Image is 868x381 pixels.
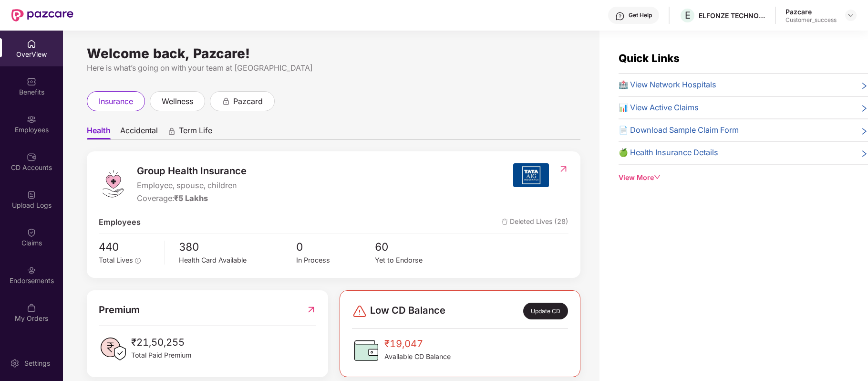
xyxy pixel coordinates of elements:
div: View More [619,172,868,183]
span: Total Paid Premium [131,350,191,360]
span: Deleted Lives (28) [502,216,568,228]
span: Low CD Balance [370,303,445,319]
img: PaidPremiumIcon [99,335,127,363]
img: svg+xml;base64,PHN2ZyBpZD0iRHJvcGRvd24tMzJ4MzIiIHhtbG5zPSJodHRwOi8vd3d3LnczLm9yZy8yMDAwL3N2ZyIgd2... [847,11,855,19]
img: svg+xml;base64,PHN2ZyBpZD0iSG9tZSIgeG1sbnM9Imh0dHA6Ly93d3cudzMub3JnLzIwMDAvc3ZnIiB3aWR0aD0iMjAiIG... [27,39,36,49]
img: deleteIcon [502,219,508,225]
span: Employee, spouse, children [137,180,247,191]
span: Available CD Balance [384,351,451,362]
div: In Process [296,255,374,266]
span: 60 [375,238,453,255]
div: Settings [21,359,53,368]
img: svg+xml;base64,PHN2ZyBpZD0iRW5kb3JzZW1lbnRzIiB4bWxucz0iaHR0cDovL3d3dy53My5vcmcvMjAwMC9zdmciIHdpZH... [27,265,36,275]
img: svg+xml;base64,PHN2ZyBpZD0iQmVuZWZpdHMiIHhtbG5zPSJodHRwOi8vd3d3LnczLm9yZy8yMDAwL3N2ZyIgd2lkdGg9Ij... [27,77,36,86]
div: Customer_success [785,16,837,24]
span: 📄 Download Sample Claim Form [619,124,739,136]
span: right [860,148,868,159]
img: New Pazcare Logo [11,9,73,21]
img: svg+xml;base64,PHN2ZyBpZD0iU2V0dGluZy0yMHgyMCIgeG1sbnM9Imh0dHA6Ly93d3cudzMub3JnLzIwMDAvc3ZnIiB3aW... [10,359,20,368]
div: Pazcare [785,7,837,16]
span: 440 [99,238,157,255]
img: svg+xml;base64,PHN2ZyBpZD0iQ0RfQWNjb3VudHMiIGRhdGEtbmFtZT0iQ0QgQWNjb3VudHMiIHhtbG5zPSJodHRwOi8vd3... [27,152,36,162]
img: RedirectIcon [306,302,316,317]
div: ELFONZE TECHNOLOGIES PRIVATE LIMITED [699,11,765,20]
div: Welcome back, Pazcare! [87,50,580,57]
span: right [860,126,868,136]
div: Yet to Endorse [375,255,453,266]
span: right [860,104,868,114]
img: insurerIcon [513,163,549,187]
span: 🏥 View Network Hospitals [619,79,716,91]
div: Coverage: [137,192,247,204]
span: 🍏 Health Insurance Details [619,147,718,159]
img: CDBalanceIcon [352,336,381,365]
span: Total Lives [99,256,133,264]
span: Group Health Insurance [137,163,247,179]
img: RedirectIcon [558,164,568,174]
span: Term Life [179,126,212,139]
span: Accidental [120,126,158,139]
div: Get Help [629,11,652,19]
div: Here is what’s going on with your team at [GEOGRAPHIC_DATA] [87,62,580,74]
img: svg+xml;base64,PHN2ZyBpZD0iTXlfT3JkZXJzIiBkYXRhLW5hbWU9Ik15IE9yZGVycyIgeG1sbnM9Imh0dHA6Ly93d3cudz... [27,303,36,313]
span: 380 [179,238,296,255]
div: Health Card Available [179,255,296,266]
img: svg+xml;base64,PHN2ZyBpZD0iSGVscC0zMngzMiIgeG1sbnM9Imh0dHA6Ly93d3cudzMub3JnLzIwMDAvc3ZnIiB3aWR0aD... [615,11,625,21]
img: svg+xml;base64,PHN2ZyBpZD0iQ2xhaW0iIHhtbG5zPSJodHRwOi8vd3d3LnczLm9yZy8yMDAwL3N2ZyIgd2lkdGg9IjIwIi... [27,228,36,237]
div: Update CD [523,303,568,319]
span: info-circle [135,258,141,264]
span: pazcard [233,95,263,107]
span: ₹5 Lakhs [174,193,208,203]
span: wellness [162,95,193,107]
span: ₹21,50,255 [131,335,191,350]
span: Health [87,126,111,139]
img: svg+xml;base64,PHN2ZyBpZD0iRW1wbG95ZWVzIiB4bWxucz0iaHR0cDovL3d3dy53My5vcmcvMjAwMC9zdmciIHdpZHRoPS... [27,115,36,124]
img: svg+xml;base64,PHN2ZyBpZD0iRGFuZ2VyLTMyeDMyIiB4bWxucz0iaHR0cDovL3d3dy53My5vcmcvMjAwMC9zdmciIHdpZH... [352,304,367,319]
span: Employees [99,216,141,228]
span: Quick Links [619,52,680,64]
span: insurance [99,95,133,107]
span: ₹19,047 [384,336,451,351]
img: logo [99,169,127,198]
span: 📊 View Active Claims [619,102,699,114]
span: E [685,10,691,21]
div: animation [222,96,230,105]
span: Premium [99,302,140,317]
span: right [860,81,868,91]
span: down [654,174,661,180]
img: svg+xml;base64,PHN2ZyBpZD0iVXBsb2FkX0xvZ3MiIGRhdGEtbmFtZT0iVXBsb2FkIExvZ3MiIHhtbG5zPSJodHRwOi8vd3... [27,190,36,200]
div: animation [167,127,176,135]
span: 0 [296,238,374,255]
